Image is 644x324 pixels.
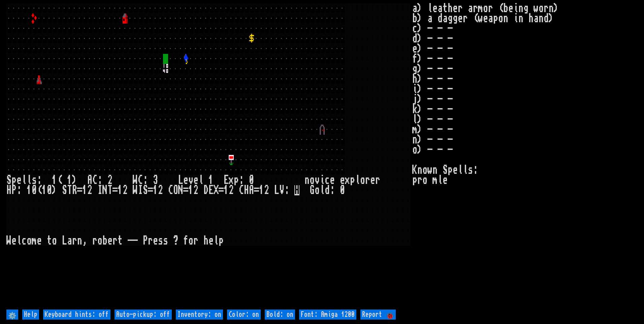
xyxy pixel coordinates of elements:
div: N [178,185,183,195]
div: r [148,236,153,246]
div: r [92,236,97,246]
input: Keyboard hints: off [43,310,110,320]
div: p [350,175,355,185]
div: s [158,236,163,246]
div: f [183,236,188,246]
div: r [72,236,77,246]
div: 1 [67,175,72,185]
div: p [11,175,17,185]
div: 2 [229,185,234,195]
div: C [92,175,97,185]
div: o [97,236,102,246]
div: L [62,236,67,246]
div: 1 [82,185,87,195]
div: : [143,175,148,185]
div: : [97,175,102,185]
div: W [133,175,138,185]
div: A [249,185,254,195]
div: r [365,175,370,185]
div: p [234,175,239,185]
div: o [315,185,320,195]
div: O [173,185,178,195]
div: m [32,236,37,246]
div: V [279,185,284,195]
div: , [82,236,87,246]
div: = [254,185,259,195]
div: t [47,236,52,246]
div: 0 [32,185,37,195]
div: 2 [123,185,128,195]
input: Help [22,310,39,320]
div: 1 [224,185,229,195]
div: o [27,236,32,246]
mark: H [294,185,299,195]
div: ) [52,185,57,195]
div: l [320,185,325,195]
div: I [138,185,143,195]
div: A [87,175,92,185]
div: e [340,175,345,185]
div: C [138,175,143,185]
div: e [330,175,335,185]
input: Bold: on [265,310,295,320]
div: T [107,185,112,195]
div: - [128,236,133,246]
div: H [244,185,249,195]
input: Font: Amiga 1200 [299,310,356,320]
div: e [37,236,42,246]
div: h [203,236,208,246]
div: ( [57,175,62,185]
div: P [11,185,17,195]
div: o [52,236,57,246]
div: o [188,236,193,246]
div: ) [72,175,77,185]
div: = [77,185,82,195]
div: l [355,175,360,185]
div: 2 [107,175,112,185]
div: E [224,175,229,185]
div: v [315,175,320,185]
div: : [17,185,22,195]
div: d [325,185,330,195]
div: C [168,185,173,195]
div: e [11,236,17,246]
div: N [102,185,107,195]
div: e [370,175,375,185]
div: C [239,185,244,195]
div: D [203,185,208,195]
div: o [360,175,365,185]
div: 1 [259,185,264,195]
div: e [208,236,214,246]
div: = [219,185,224,195]
div: p [219,236,224,246]
div: e [107,236,112,246]
div: ? [173,236,178,246]
div: I [97,185,102,195]
div: L [178,175,183,185]
div: r [375,175,380,185]
div: 0 [47,185,52,195]
div: n [304,175,310,185]
div: l [22,175,27,185]
div: 0 [249,175,254,185]
div: 2 [158,185,163,195]
div: n [77,236,82,246]
div: 1 [153,185,158,195]
div: 1 [42,185,47,195]
div: l [214,236,219,246]
div: 1 [52,175,57,185]
div: W [6,236,11,246]
div: 1 [208,175,214,185]
div: : [239,175,244,185]
div: 2 [87,185,92,195]
div: e [183,175,188,185]
div: L [274,185,279,195]
div: e [153,236,158,246]
div: S [62,185,67,195]
div: s [163,236,168,246]
div: s [32,175,37,185]
div: 2 [193,185,198,195]
div: 2 [264,185,269,195]
div: 3 [153,175,158,185]
input: Report 🐞 [360,310,396,320]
